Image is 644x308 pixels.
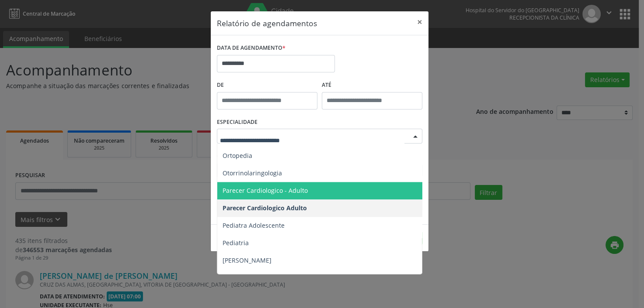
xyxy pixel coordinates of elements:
label: DATA DE AGENDAMENTO [217,41,285,55]
span: Ortopedia [223,151,252,160]
label: ESPECIALIDADE [217,116,258,129]
label: De [217,79,317,92]
span: Perícia Médica [223,274,265,282]
span: Pediatria [223,239,249,247]
button: Close [411,11,428,33]
span: [PERSON_NAME] [223,256,272,264]
label: ATÉ [322,79,422,92]
span: Parecer Cardiologico - Adulto [223,186,308,195]
span: Pediatra Adolescente [223,221,285,229]
span: Parecer Cardiologico Adulto [223,204,307,212]
span: Otorrinolaringologia [223,169,282,177]
h5: Relatório de agendamentos [217,17,317,29]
